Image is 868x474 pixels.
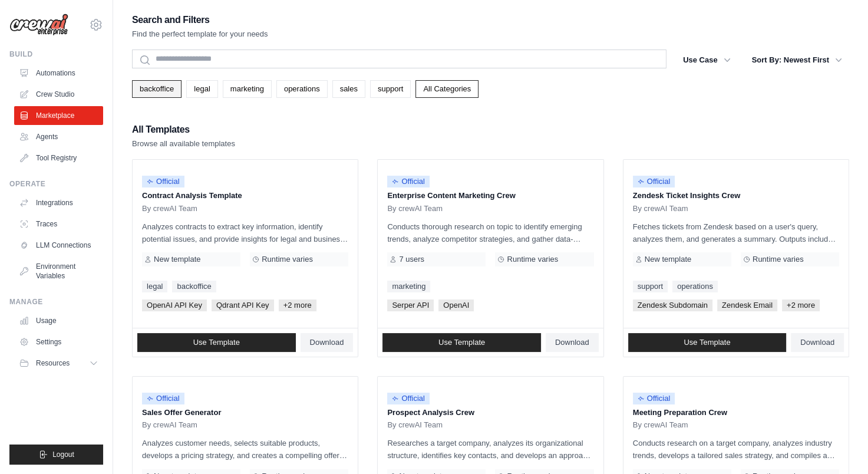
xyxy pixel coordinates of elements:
div: Manage [9,297,103,307]
span: By crewAI Team [142,420,197,430]
a: Download [301,333,354,352]
span: OpenAI API Key [142,299,207,311]
span: Official [142,176,184,187]
a: Use Template [628,333,787,352]
span: Official [387,176,430,187]
a: Settings [14,333,103,351]
span: 7 users [399,255,424,264]
a: Traces [14,215,103,233]
a: Use Template [137,333,296,352]
span: Official [387,393,430,404]
a: sales [332,80,365,98]
a: marketing [223,80,272,98]
p: Meeting Preparation Crew [633,407,839,419]
p: Analyzes contracts to extract key information, identify potential issues, and provide insights fo... [142,220,348,245]
h2: All Templates [132,121,235,138]
a: backoffice [172,281,216,292]
span: By crewAI Team [387,204,443,213]
a: legal [142,281,167,292]
p: Contract Analysis Template [142,190,348,202]
div: Build [9,50,103,59]
a: backoffice [132,80,181,98]
span: By crewAI Team [633,420,688,430]
img: Logo [9,14,68,36]
span: By crewAI Team [633,204,688,213]
p: Prospect Analysis Crew [387,407,593,419]
span: Zendesk Subdomain [633,299,712,311]
span: Qdrant API Key [212,299,274,311]
a: legal [186,80,217,98]
a: operations [276,80,328,98]
div: Operate [9,179,103,189]
span: Download [310,338,344,347]
button: Logout [9,445,103,465]
button: Resources [14,354,103,373]
a: Tool Registry [14,149,103,167]
p: Enterprise Content Marketing Crew [387,190,593,202]
button: Sort By: Newest First [745,50,849,71]
span: +2 more [279,299,316,311]
a: Usage [14,311,103,330]
a: Integrations [14,193,103,212]
p: Browse all available templates [132,138,235,150]
a: support [370,80,411,98]
a: Use Template [382,333,541,352]
p: Conducts research on a target company, analyzes industry trends, develops a tailored sales strate... [633,437,839,462]
h2: Search and Filters [132,12,268,28]
a: support [633,281,668,292]
a: marketing [387,281,430,292]
span: OpenAI [438,299,474,311]
span: Runtime varies [507,255,558,264]
span: Use Template [438,338,485,347]
a: All Categories [415,80,478,98]
span: Runtime varies [262,255,313,264]
a: Environment Variables [14,257,103,285]
span: By crewAI Team [387,420,443,430]
p: Find the perfect template for your needs [132,28,268,40]
a: Download [546,333,599,352]
a: Download [791,333,844,352]
span: Official [633,393,675,404]
p: Analyzes customer needs, selects suitable products, develops a pricing strategy, and creates a co... [142,437,348,462]
a: Crew Studio [14,85,103,104]
a: Agents [14,127,103,146]
p: Sales Offer Generator [142,407,348,419]
span: Serper API [387,299,434,311]
a: Marketplace [14,106,103,125]
span: Official [633,176,675,187]
span: Logout [52,450,74,459]
span: Zendesk Email [717,299,777,311]
a: Automations [14,64,103,83]
span: Download [800,338,834,347]
p: Zendesk Ticket Insights Crew [633,190,839,202]
span: Download [555,338,589,347]
span: Use Template [684,338,730,347]
span: New template [645,255,691,264]
p: Researches a target company, analyzes its organizational structure, identifies key contacts, and ... [387,437,593,462]
a: operations [672,281,718,292]
p: Conducts thorough research on topic to identify emerging trends, analyze competitor strategies, a... [387,220,593,245]
span: By crewAI Team [142,204,197,213]
p: Fetches tickets from Zendesk based on a user's query, analyzes them, and generates a summary. Out... [633,220,839,245]
span: Use Template [193,338,240,347]
a: LLM Connections [14,236,103,255]
button: Use Case [676,50,738,71]
span: New template [154,255,200,264]
span: Resources [36,358,70,368]
span: Official [142,393,184,404]
span: Runtime varies [753,255,804,264]
span: +2 more [782,299,820,311]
